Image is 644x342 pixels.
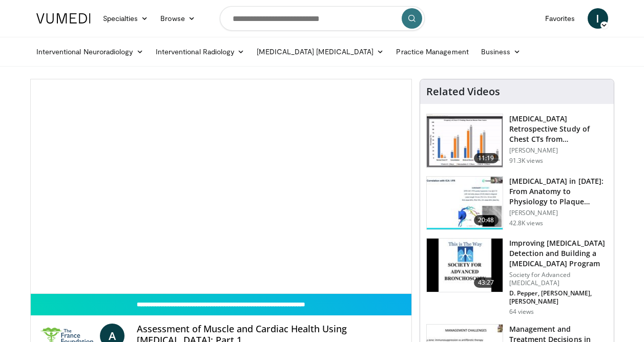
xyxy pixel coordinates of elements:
[474,277,498,288] span: 43:27
[426,85,500,98] h4: Related Videos
[474,153,498,163] span: 11:19
[154,8,201,29] a: Browse
[509,157,543,165] p: 91.3K views
[426,114,608,168] a: 11:19 [MEDICAL_DATA] Retrospective Study of Chest CTs from [GEOGRAPHIC_DATA]: What is the Re… [PE...
[30,41,150,62] a: Interventional Neuroradiology
[427,114,503,167] img: c2eb46a3-50d3-446d-a553-a9f8510c7760.150x105_q85_crop-smart_upscale.jpg
[251,41,390,62] a: [MEDICAL_DATA] [MEDICAL_DATA]
[509,219,543,227] p: 42.8K views
[509,209,608,217] p: [PERSON_NAME]
[426,238,608,316] a: 43:27 Improving [MEDICAL_DATA] Detection and Building a [MEDICAL_DATA] Program Society for Advanc...
[390,41,474,62] a: Practice Management
[426,176,608,230] a: 20:48 [MEDICAL_DATA] in [DATE]: From Anatomy to Physiology to Plaque Burden and … [PERSON_NAME] 4...
[36,13,91,24] img: VuMedi Logo
[509,289,608,306] p: D. Pepper, [PERSON_NAME], [PERSON_NAME]
[509,114,608,144] h3: [MEDICAL_DATA] Retrospective Study of Chest CTs from [GEOGRAPHIC_DATA]: What is the Re…
[427,177,503,230] img: 823da73b-7a00-425d-bb7f-45c8b03b10c3.150x105_q85_crop-smart_upscale.jpg
[509,271,608,287] p: Society for Advanced [MEDICAL_DATA]
[475,41,527,62] a: Business
[97,8,155,29] a: Specialties
[474,215,498,225] span: 20:48
[509,308,534,316] p: 64 views
[220,6,425,31] input: Search topics, interventions
[588,8,608,29] a: I
[427,239,503,292] img: da6f2637-572c-4e26-9f3c-99c40a6d351c.150x105_q85_crop-smart_upscale.jpg
[31,79,411,294] video-js: Video Player
[509,238,608,269] h3: Improving [MEDICAL_DATA] Detection and Building a [MEDICAL_DATA] Program
[150,41,251,62] a: Interventional Radiology
[509,176,608,207] h3: [MEDICAL_DATA] in [DATE]: From Anatomy to Physiology to Plaque Burden and …
[509,146,608,155] p: [PERSON_NAME]
[539,8,581,29] a: Favorites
